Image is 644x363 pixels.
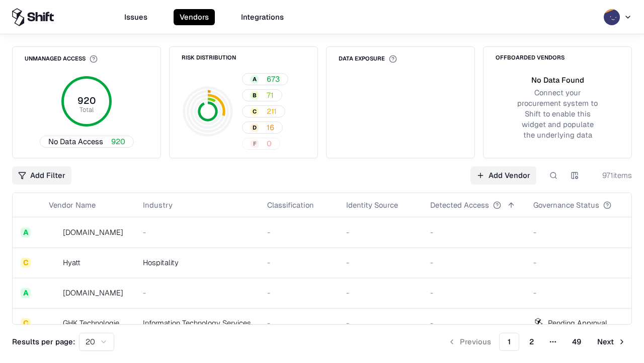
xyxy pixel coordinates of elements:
[430,257,517,268] div: -
[63,287,123,298] div: [DOMAIN_NAME]
[430,318,517,328] div: -
[251,124,259,132] div: D
[49,227,59,237] img: intrado.com
[48,136,103,147] span: No Data Access
[21,318,31,328] div: C
[533,200,599,210] div: Governance Status
[430,287,517,298] div: -
[521,333,542,351] button: 2
[49,200,96,210] div: Vendor Name
[21,258,31,268] div: C
[267,318,330,328] div: -
[49,288,59,298] img: primesec.co.il
[346,287,414,298] div: -
[77,95,96,106] tspan: 920
[346,318,414,328] div: -
[430,227,517,237] div: -
[143,200,173,210] div: Industry
[12,336,75,347] p: Results per page:
[267,200,314,210] div: Classification
[267,257,330,268] div: -
[242,89,282,101] button: B71
[174,9,215,25] button: Vendors
[591,333,632,351] button: Next
[49,258,59,268] img: Hyatt
[267,106,277,116] span: 211
[242,105,285,117] button: C211
[346,257,414,268] div: -
[242,122,283,134] button: D16
[533,287,627,298] div: -
[63,318,127,328] div: GHK Technologies Inc.
[21,288,31,298] div: A
[12,166,71,185] button: Add Filter
[548,318,607,328] div: Pending Approval
[430,200,489,210] div: Detected Access
[592,170,632,180] div: 971 items
[182,55,236,60] div: Risk Distribution
[118,9,153,25] button: Issues
[346,227,414,237] div: -
[251,91,259,99] div: B
[235,9,290,25] button: Integrations
[267,227,330,237] div: -
[346,200,398,210] div: Identity Source
[63,257,80,268] div: Hyatt
[470,166,536,185] a: Add Vendor
[442,333,632,351] nav: pagination
[564,333,589,351] button: 49
[63,227,123,237] div: [DOMAIN_NAME]
[40,136,134,148] button: No Data Access920
[533,257,627,268] div: -
[267,90,274,100] span: 71
[251,107,259,115] div: C
[143,257,251,268] div: Hospitality
[516,87,599,141] div: Connect your procurement system to Shift to enable this widget and populate the underlying data
[143,227,251,237] div: -
[531,75,584,85] div: No Data Found
[251,75,259,83] div: A
[499,333,519,351] button: 1
[21,227,31,237] div: A
[533,227,627,237] div: -
[496,55,565,60] div: Offboarded Vendors
[242,73,288,85] button: A673
[267,122,274,133] span: 16
[143,287,251,298] div: -
[79,105,94,114] tspan: Total
[267,74,280,84] span: 673
[143,318,251,328] div: Information Technology Services
[267,287,330,298] div: -
[49,318,59,328] img: GHK Technologies Inc.
[111,136,125,147] span: 920
[339,55,397,63] div: Data Exposure
[25,55,98,63] div: Unmanaged Access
